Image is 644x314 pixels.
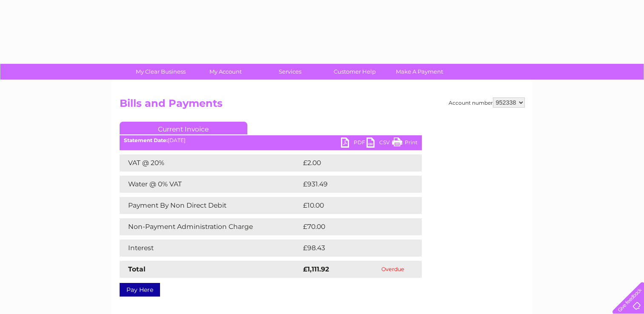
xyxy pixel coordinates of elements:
td: £931.49 [301,176,406,193]
td: Overdue [364,261,422,278]
a: Make A Payment [384,64,455,80]
a: Print [392,137,418,150]
a: My Account [190,64,260,80]
td: Water @ 0% VAT [120,176,301,193]
td: Payment By Non Direct Debit [120,197,301,214]
a: Pay Here [120,283,160,297]
td: £98.43 [301,240,405,257]
td: Non-Payment Administration Charge [120,218,301,235]
a: CSV [366,137,392,150]
a: Customer Help [320,64,390,80]
td: VAT @ 20% [120,154,301,171]
td: £10.00 [301,197,404,214]
div: [DATE] [120,137,422,143]
div: Account number [449,97,525,108]
td: £2.00 [301,154,402,171]
strong: Total [128,265,146,273]
td: Interest [120,240,301,257]
strong: £1,111.92 [303,265,329,273]
td: £70.00 [301,218,405,235]
b: Statement Date: [124,137,168,143]
a: PDF [341,137,366,150]
h2: Bills and Payments [120,97,525,114]
a: Current Invoice [120,122,247,134]
a: Services [255,64,325,80]
a: My Clear Business [126,64,196,80]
